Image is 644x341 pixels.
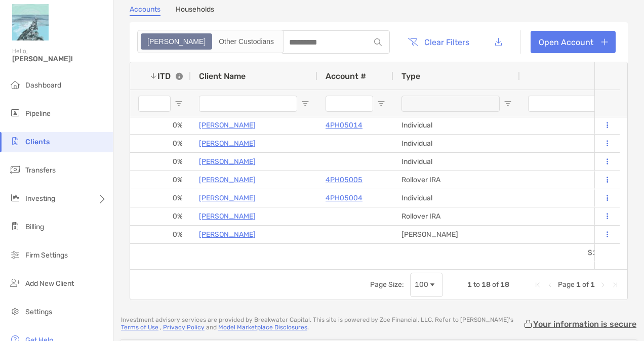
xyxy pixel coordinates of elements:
p: Investment advisory services are provided by Breakwater Capital . This site is powered by Zoe Fin... [121,316,523,331]
span: 1 [467,280,472,289]
span: 1 [576,280,581,289]
img: clients icon [9,135,21,147]
div: 0% [130,116,191,134]
span: [PERSON_NAME]! [12,55,107,63]
button: Open Filter Menu [301,100,309,108]
a: [PERSON_NAME] [199,137,256,150]
a: [PERSON_NAME] [199,119,256,132]
div: 0% [130,226,191,243]
span: Billing [25,223,44,231]
button: Clear Filters [400,31,477,53]
div: Individual [393,153,520,170]
img: billing icon [9,220,21,232]
span: Dashboard [25,81,61,90]
div: 0% [130,207,191,225]
img: firm-settings icon [9,248,21,261]
img: add_new_client icon [9,277,21,289]
a: Households [176,5,214,16]
div: Individual [393,135,520,152]
img: pipeline icon [9,107,21,119]
span: Page [558,280,575,289]
img: Zoe Logo [12,4,49,40]
span: 1 [590,280,595,289]
span: Clients [25,138,50,146]
a: Terms of Use [121,324,158,331]
div: ITD [157,71,183,81]
div: 0% [130,153,191,170]
button: Open Filter Menu [377,100,385,108]
input: Account # Filter Input [326,96,373,112]
button: Open Filter Menu [175,100,183,108]
a: [PERSON_NAME] [199,228,256,241]
div: Next Page [599,281,607,289]
div: First Page [534,281,542,289]
p: Your information is secure [533,319,636,329]
button: Open Filter Menu [504,100,512,108]
div: Page Size [410,273,443,297]
span: Account # [326,71,366,81]
input: Balance Filter Input [528,96,626,112]
a: 4PH05005 [326,174,363,186]
span: Type [401,71,420,81]
span: to [473,280,480,289]
div: Individual [393,116,520,134]
input: Client Name Filter Input [199,96,297,112]
div: Last Page [611,281,619,289]
span: Transfers [25,166,56,175]
div: Other Custodians [213,34,279,49]
input: ITD Filter Input [138,96,171,112]
img: settings icon [9,305,21,317]
div: Page Size: [370,280,404,289]
a: Model Marketplace Disclosures [218,324,307,331]
div: [PERSON_NAME] [393,226,520,243]
a: Open Account [531,31,616,53]
span: Settings [25,308,52,316]
a: [PERSON_NAME] [199,210,256,223]
span: 18 [500,280,509,289]
div: 100 [415,280,428,289]
div: Zoe [142,34,211,49]
a: [PERSON_NAME] [199,155,256,168]
div: Rollover IRA [393,207,520,225]
img: dashboard icon [9,78,21,91]
a: Privacy Policy [163,324,205,331]
div: Previous Page [546,281,554,289]
span: Firm Settings [25,251,68,260]
div: 0% [130,135,191,152]
img: input icon [374,38,382,46]
a: [PERSON_NAME] [199,192,256,204]
span: Pipeline [25,109,51,118]
a: 4PH05014 [326,119,363,132]
div: 0% [130,189,191,207]
div: Rollover IRA [393,171,520,189]
div: Individual [393,189,520,207]
span: Add New Client [25,279,74,288]
span: 18 [481,280,491,289]
span: of [492,280,499,289]
a: Accounts [130,5,160,16]
span: Investing [25,194,55,203]
img: transfers icon [9,163,21,176]
a: 4PH05004 [326,192,363,204]
span: of [582,280,589,289]
div: segmented control [137,30,284,53]
span: Client Name [199,71,246,81]
img: investing icon [9,192,21,204]
a: [PERSON_NAME] [199,174,256,186]
div: 0% [130,171,191,189]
